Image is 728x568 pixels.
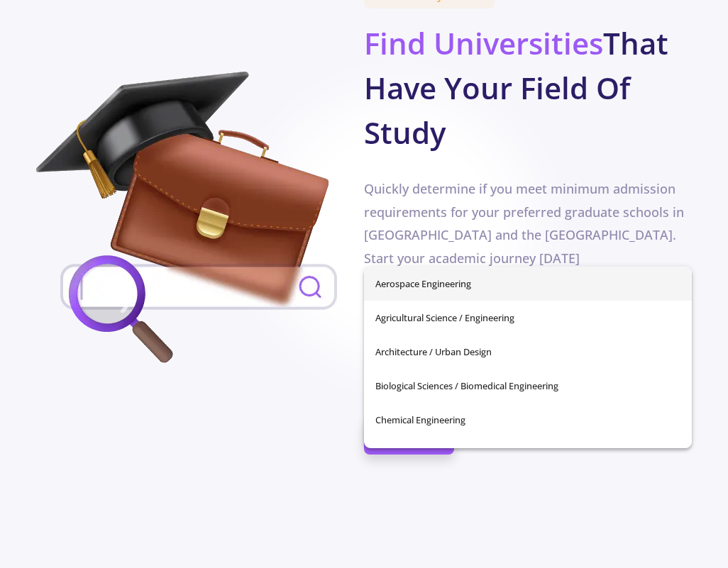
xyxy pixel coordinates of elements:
span: Chemistry [375,437,680,471]
img: field [36,72,362,369]
span: Quickly determine if you meet minimum admission requirements for your preferred graduate schools ... [364,180,684,266]
span: Aerospace Engineering [375,267,680,301]
span: Agricultural Science / Engineering [375,301,680,335]
span: Architecture / Urban Design [375,335,680,369]
span: Chemical Engineering [375,403,680,437]
b: That Have Your Field Of Study [364,23,668,152]
span: Biological Sciences / Biomedical Engineering [375,369,680,403]
span: Find Universities [364,23,603,63]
